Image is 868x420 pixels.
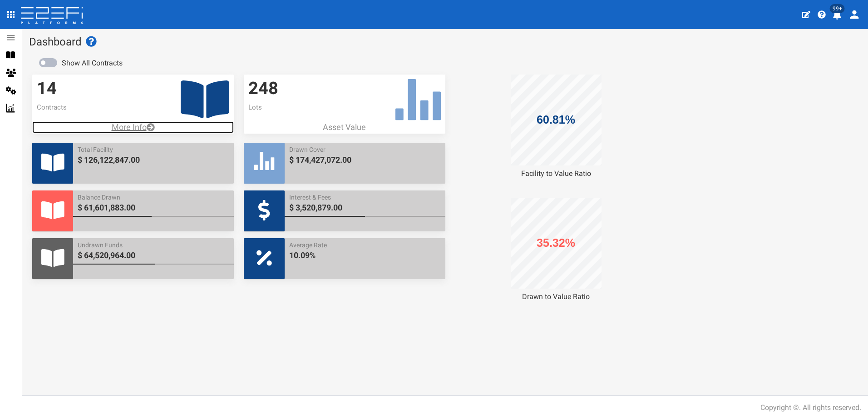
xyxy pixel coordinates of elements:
[32,121,234,133] a: More Info
[78,145,229,154] span: Total Facility
[455,292,657,302] div: Drawn to Value Ratio
[244,121,445,133] p: Asset Value
[29,36,861,48] h1: Dashboard
[78,250,229,261] span: $ 64,520,964.00
[289,202,441,214] span: $ 3,520,879.00
[78,193,229,202] span: Balance Drawn
[289,145,441,154] span: Drawn Cover
[62,58,123,69] label: Show All Contracts
[289,154,441,166] span: $ 174,427,072.00
[455,169,657,179] div: Facility to Value Ratio
[37,79,229,98] h3: 14
[248,103,441,112] p: Lots
[289,240,441,250] span: Average Rate
[78,240,229,250] span: Undrawn Funds
[289,193,441,202] span: Interest & Fees
[78,154,229,166] span: $ 126,122,847.00
[78,202,229,214] span: $ 61,601,883.00
[248,79,441,98] h3: 248
[37,103,229,112] p: Contracts
[289,250,441,261] span: 10.09%
[760,403,861,413] div: Copyright ©. All rights reserved.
